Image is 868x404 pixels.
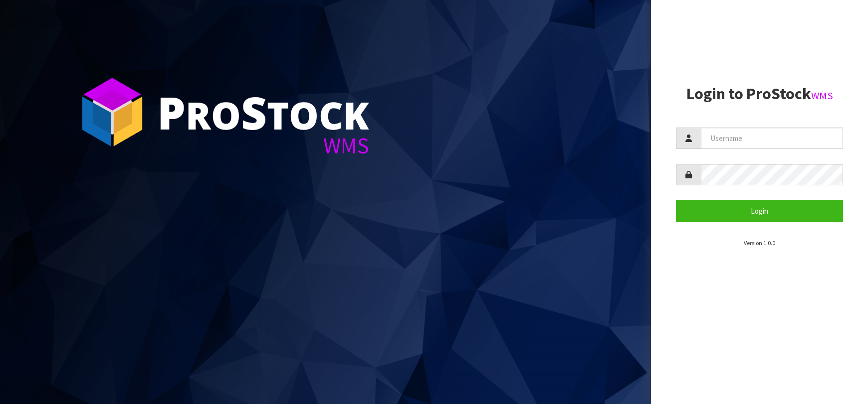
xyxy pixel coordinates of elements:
div: WMS [157,135,369,157]
span: S [241,82,267,142]
div: ro tock [157,90,369,135]
small: Version 1.0.0 [744,239,775,247]
input: Username [701,128,843,149]
img: ProStock Cube [75,75,150,149]
button: Login [676,200,843,222]
small: WMS [811,89,833,102]
h2: Login to ProStock [676,85,843,103]
span: P [157,82,186,142]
